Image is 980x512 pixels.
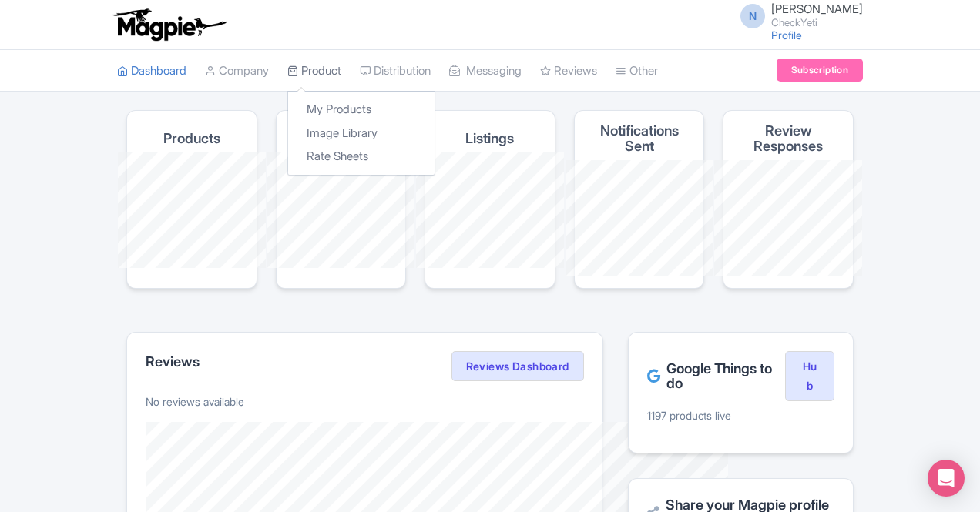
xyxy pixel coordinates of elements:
h2: Reviews [146,354,200,370]
p: No reviews available [146,393,584,410]
span: N [740,4,765,28]
a: Image Library [288,122,435,146]
h2: Google Things to do [647,361,785,392]
h4: Notifications Sent [587,123,692,154]
h4: Listings [465,131,514,146]
a: Profile [771,28,802,42]
a: My Products [288,98,435,122]
small: CheckYeti [771,18,863,28]
a: Subscription [777,59,863,82]
div: Open Intercom Messenger [928,460,965,497]
a: Rate Sheets [288,145,435,169]
a: Reviews [540,50,597,92]
h4: Review Responses [736,123,841,154]
a: Reviews Dashboard [451,351,584,382]
img: logo-ab69f6fb50320c5b225c76a69d11143b.png [109,8,229,42]
h4: Products [163,131,220,146]
a: N [PERSON_NAME] CheckYeti [731,3,863,28]
a: Distribution [360,50,431,92]
a: Dashboard [117,50,186,92]
a: Messaging [449,50,522,92]
a: Other [616,50,658,92]
span: [PERSON_NAME] [771,2,863,16]
p: 1197 products live [647,407,834,423]
a: Hub [785,351,834,402]
a: Product [287,50,341,92]
a: Company [205,50,269,92]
